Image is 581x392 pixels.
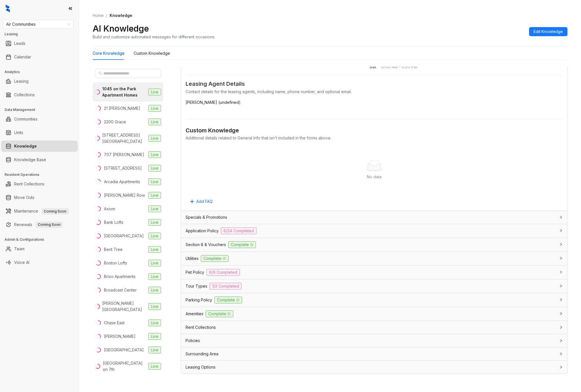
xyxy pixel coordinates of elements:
div: Arcadia Apartments [104,179,140,185]
li: Voice AI [1,257,78,268]
span: Live [148,260,161,266]
li: / [106,12,107,19]
span: Pet Policy [186,269,204,275]
li: Leads [1,38,78,49]
span: collapsed [559,270,563,274]
div: Boston Lofts [104,260,127,266]
h3: Admin & Configurations [5,237,79,242]
span: Coming Soon [42,208,69,214]
span: Live [148,89,161,95]
a: Knowledge Base [14,154,46,165]
span: Live [148,319,161,326]
span: Leasing Options [186,364,216,370]
div: Custom Knowledge [134,50,170,56]
div: Core Knowledge [93,50,125,56]
div: Bank Lofts [104,219,123,225]
span: collapsed [559,216,563,219]
span: Specials & Promotions [186,214,227,220]
div: Custom Knowledge [186,126,563,135]
span: Live [148,347,161,353]
span: Live [148,303,161,310]
span: collapsed [559,365,563,369]
span: Live [148,287,161,294]
button: Add FAQ [186,197,217,206]
span: Live [148,178,161,185]
div: 2200 Grace [104,119,126,125]
div: Chase East [104,320,125,326]
a: Collections [14,89,35,100]
span: Live [148,165,161,172]
span: Sat [369,64,381,70]
span: Live [148,273,161,280]
div: Rent Collections [181,321,567,334]
span: Parking Policy [186,297,212,303]
span: 6/9 Completed [206,269,240,276]
a: Communities [14,113,38,125]
div: Pet Policy6/9 Completed [181,266,567,279]
span: Rent Collections [186,324,216,330]
div: 21 [PERSON_NAME] [104,105,140,111]
span: Application Policy [186,228,219,234]
span: Live [148,135,161,142]
button: Edit Knowledge [529,27,567,36]
span: collapsed [559,352,563,356]
span: collapsed [559,312,563,315]
span: Section 8 & Vouchers [186,242,226,248]
a: Voice AI [14,257,29,268]
h2: AI Knowledge [93,23,149,34]
li: Renewals [1,219,78,230]
span: collapsed [559,326,563,329]
div: [PERSON_NAME][GEOGRAPHIC_DATA] [102,300,146,313]
div: Additional details related to General Info that isn't included in the forms above. [186,135,563,141]
div: [GEOGRAPHIC_DATA] [104,233,144,239]
div: Brizo Apartments [104,273,136,280]
span: Live [148,192,161,199]
div: Section 8 & VouchersComplete [181,238,567,251]
div: [STREET_ADDRESS] [104,165,142,171]
span: collapsed [559,257,563,260]
a: Leasing [14,76,29,87]
span: collapsed [559,284,563,288]
span: Complete [206,310,233,317]
span: Leasing Agent Details [186,80,563,88]
span: collapsed [559,229,563,232]
h3: Leasing [5,32,79,37]
li: Team [1,243,78,255]
li: Units [1,127,78,138]
span: Tour Types [186,283,207,289]
span: collapsed [559,243,563,246]
div: Bent Tree [104,246,123,253]
div: UtilitiesComplete [181,252,567,265]
a: Knowledge [14,141,37,152]
span: Live [148,333,161,340]
div: Contact details for the leasing agents, including name, phone number, and optional email. [186,89,563,95]
li: Knowledge Base [1,154,78,165]
img: logo [6,5,10,12]
div: [PERSON_NAME] Row [104,192,145,198]
div: Application Policy6/24 Completed [181,224,567,238]
div: Specials & Promotions [181,211,567,224]
span: Coming Soon [36,222,63,228]
span: Amenities [186,311,203,317]
div: [GEOGRAPHIC_DATA] [104,347,144,353]
li: Maintenance [1,205,78,217]
span: Complete [214,297,242,303]
li: Knowledge [1,141,78,152]
h3: Analytics [5,69,79,75]
span: Policies [186,338,200,344]
span: collapsed [559,298,563,301]
li: Leasing [1,76,78,87]
div: [GEOGRAPHIC_DATA] on 7th [103,360,146,373]
span: Surrounding Area [186,351,218,357]
li: Collections [1,89,78,100]
li: Move Outs [1,192,78,203]
div: Policies [181,334,567,347]
li: Rent Collections [1,178,78,190]
a: Rent Collections [14,178,44,190]
div: Leasing Options [181,361,567,374]
a: Leads [14,38,25,49]
span: [PERSON_NAME] (undefined) [186,99,563,106]
span: Live [148,219,161,226]
span: 1/3 Completed [210,283,241,290]
span: Complete [201,255,229,262]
